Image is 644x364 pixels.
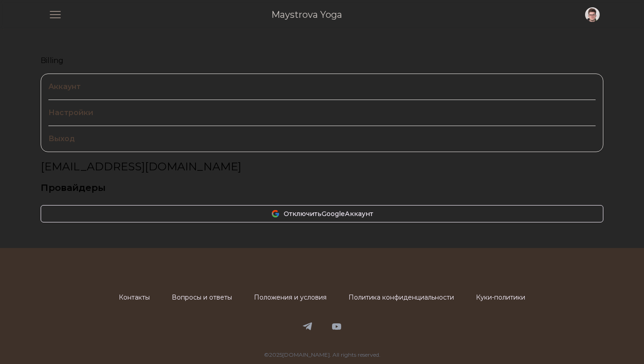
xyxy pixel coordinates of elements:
[44,350,600,359] p: © 2025 [DOMAIN_NAME]. All rights reserved.
[41,181,603,194] h3: Провайдеры
[172,293,232,301] a: Вопросы и ответы
[44,292,600,314] nav: Footer
[254,293,327,301] a: Положения и условия
[476,293,525,301] a: Куки-политики
[41,55,603,66] a: Billing
[271,8,342,21] a: Maystrova Yoga
[41,205,603,222] button: ОтключитьGoogleАккаунт
[271,209,280,218] img: Google icon
[48,74,596,100] a: Аккаунт
[348,293,454,301] a: Политика конфиденциальности
[41,159,603,174] h1: [EMAIL_ADDRESS][DOMAIN_NAME]
[48,126,596,152] a: Выход
[119,293,150,301] a: Контакты
[48,100,596,126] a: Настройки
